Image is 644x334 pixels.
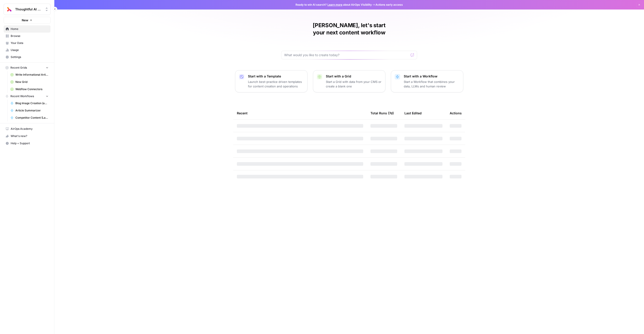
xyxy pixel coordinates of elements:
a: Settings [4,53,50,61]
div: Last Edited [404,107,422,119]
div: Total Runs (7d) [370,107,394,119]
a: Browse [4,32,50,40]
span: Recent Grids [10,66,27,70]
a: Usage [4,46,50,54]
span: New [22,18,28,22]
a: Write Informational Article [8,71,50,78]
span: Usage [11,48,48,52]
input: What would you like to create today? [284,53,409,57]
a: Competitor Content (Last 7 Days) [8,114,50,121]
a: Your Data [4,39,50,47]
span: Help + Support [11,141,48,145]
p: Start with a Workflow [404,74,459,79]
span: Article Summarizer [15,108,48,113]
span: New Grid [15,80,48,84]
div: Recent [237,107,363,119]
span: Webflow Connectors [15,87,48,91]
a: Blog Image Creation (ad hoc) [8,100,50,107]
button: Start with a WorkflowStart a Workflow that combines your data, LLMs and human review [391,70,463,92]
img: Thoughtful AI Content Engine Logo [5,5,13,13]
button: Help + Support [4,140,50,147]
a: AirOps Academy [4,125,50,132]
span: Your Data [11,41,48,45]
span: Competitor Content (Last 7 Days) [15,116,48,120]
a: Article Summarizer [8,107,50,114]
p: Launch best-practice driven templates for content creation and operations [248,79,304,89]
button: New [4,17,50,24]
span: Write Informational Article [15,73,48,77]
button: Recent Workflows [4,93,50,100]
button: Start with a GridStart a Grid with data from your CMS or create a blank one [313,70,385,92]
p: Start with a Grid [326,74,382,79]
span: Settings [11,55,48,59]
button: Workspace: Thoughtful AI Content Engine [4,4,50,15]
span: Recent Workflows [10,94,34,98]
h1: [PERSON_NAME], let's start your next content workflow [281,22,417,36]
span: Ready to win AI search? about AirOps Visibility [296,3,372,7]
button: Start with a TemplateLaunch best-practice driven templates for content creation and operations [235,70,308,92]
a: Learn more [327,3,342,6]
span: Blog Image Creation (ad hoc) [15,101,48,105]
p: Start a Grid with data from your CMS or create a blank one [326,79,382,89]
p: Start a Workflow that combines your data, LLMs and human review [404,79,459,89]
a: Home [4,25,50,33]
span: Browse [11,34,48,38]
span: Actions early access [375,3,403,7]
div: Actions [450,107,462,119]
button: Recent Grids [4,64,50,71]
a: New Grid [8,78,50,86]
span: Home [11,27,48,31]
span: AirOps Academy [11,127,48,131]
a: Webflow Connectors [8,86,50,93]
button: What's new? [4,132,50,140]
p: Start with a Template [248,74,304,79]
span: Thoughtful AI Content Engine [15,7,43,12]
